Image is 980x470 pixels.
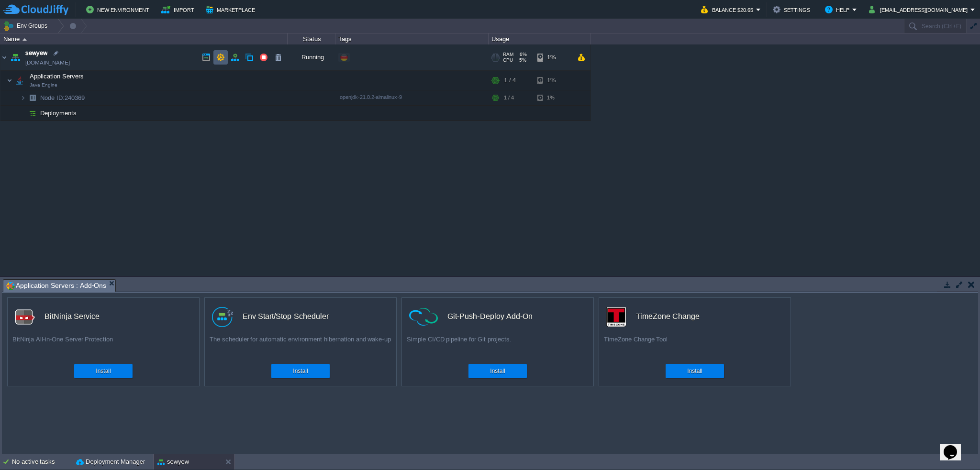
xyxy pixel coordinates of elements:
button: [EMAIL_ADDRESS][DOMAIN_NAME] [869,4,970,15]
span: RAM [503,52,513,57]
div: Tags [336,33,488,44]
div: The scheduler for automatic environment hibernation and wake-up [205,335,396,359]
span: Node ID: [40,94,65,101]
div: 1% [537,44,568,70]
button: sewyew [157,457,189,467]
span: 240369 [39,94,86,102]
a: Deployments [39,109,78,117]
iframe: chat widget [940,432,970,460]
div: 1 / 4 [504,90,514,105]
img: timezone-logo.png [606,307,626,327]
div: Env Start/Stop Scheduler [243,306,329,327]
img: AMDAwAAAACH5BAEAAAAALAAAAAABAAEAAAICRAEAOw== [20,90,26,105]
button: Env Groups [3,19,51,33]
div: BitNinja All-in-One Server Protection [8,335,199,359]
button: Install [96,366,111,376]
button: Install [490,366,505,376]
div: Git-Push-Deploy Add-On [447,306,533,327]
img: AMDAwAAAACH5BAEAAAAALAAAAAABAAEAAAICRAEAOw== [26,106,39,120]
img: AMDAwAAAACH5BAEAAAAALAAAAAABAAEAAAICRAEAOw== [13,71,26,90]
img: AMDAwAAAACH5BAEAAAAALAAAAAABAAEAAAICRAEAOw== [9,44,22,70]
div: 1% [537,71,568,90]
button: Import [161,4,197,15]
img: CloudJiffy [3,4,68,16]
button: Balance $20.65 [701,4,756,15]
img: logo.png [212,307,233,327]
button: Install [293,366,308,376]
div: Simple CI/CD pipeline for Git projects. [402,335,593,359]
div: Usage [489,33,590,44]
a: [DOMAIN_NAME] [25,58,70,67]
span: Java Engine [30,82,57,88]
img: AMDAwAAAACH5BAEAAAAALAAAAAABAAEAAAICRAEAOw== [0,44,8,70]
div: Running [288,44,335,70]
div: TimeZone Change [636,306,700,327]
div: TimeZone Change Tool [599,335,791,359]
div: Status [288,33,335,44]
div: Name [1,33,287,44]
button: Install [687,366,702,376]
a: sewyew [25,48,47,58]
img: logo.png [15,307,35,327]
img: AMDAwAAAACH5BAEAAAAALAAAAAABAAEAAAICRAEAOw== [22,38,27,41]
span: 6% [517,52,527,57]
div: 1% [537,90,568,105]
span: openjdk-21.0.2-almalinux-9 [340,94,402,100]
a: Node ID:240369 [39,94,86,102]
button: Marketplace [206,4,258,15]
img: ci-cd-icon.png [409,308,438,326]
span: CPU [503,57,513,63]
span: 5% [517,57,526,63]
img: AMDAwAAAACH5BAEAAAAALAAAAAABAAEAAAICRAEAOw== [7,71,12,90]
span: Application Servers : Add-Ons [6,280,106,292]
img: AMDAwAAAACH5BAEAAAAALAAAAAABAAEAAAICRAEAOw== [20,106,26,120]
div: 1 / 4 [504,71,516,90]
div: BitNinja Service [45,306,100,327]
span: Application Servers [29,72,85,80]
button: Settings [773,4,813,15]
div: No active tasks [12,454,72,470]
img: AMDAwAAAACH5BAEAAAAALAAAAAABAAEAAAICRAEAOw== [26,90,39,105]
button: Help [825,4,852,15]
button: New Environment [86,4,152,15]
a: Application ServersJava Engine [29,73,85,80]
button: Deployment Manager [76,457,145,467]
